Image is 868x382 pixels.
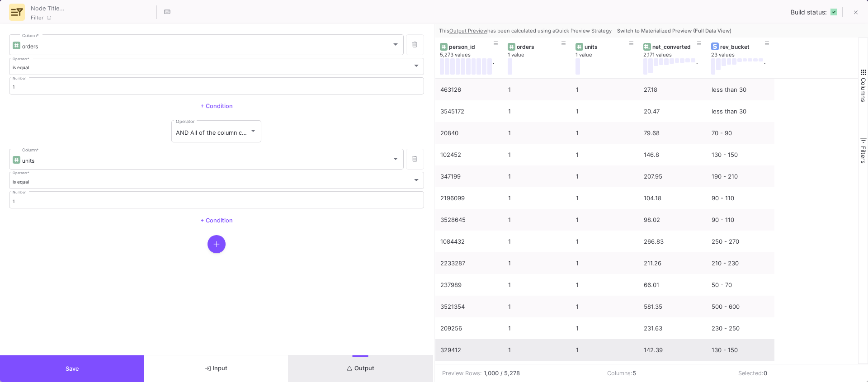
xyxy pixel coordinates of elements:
[644,340,702,361] div: 142.39
[712,79,769,100] div: less than 30
[440,274,498,296] div: 237989
[712,274,769,296] div: 50 - 70
[644,123,702,144] div: 79.68
[712,318,769,339] div: 230 - 250
[652,43,697,50] div: net_converted
[644,274,702,296] div: 66.01
[508,52,576,58] div: 1 value
[576,231,634,252] div: 1
[712,188,769,209] div: 90 - 110
[205,365,227,372] span: Input
[440,231,498,252] div: 1084432
[288,355,433,382] button: Output
[644,231,702,252] div: 266.83
[22,43,38,50] span: orders
[731,364,863,382] td: Selected:
[11,6,23,18] img: row-advanced-ui.svg
[712,166,769,187] div: 190 - 210
[576,253,634,274] div: 1
[615,24,733,38] button: Switch to Materialized Preview (Full Data View)
[22,157,34,164] span: units
[508,231,566,252] div: 1
[28,2,155,14] input: Node Title...
[712,123,769,144] div: 70 - 90
[440,296,498,317] div: 3521354
[508,101,566,122] div: 1
[643,52,711,58] div: 2,171 values
[440,188,498,209] div: 2196099
[442,369,482,377] div: Preview Rows:
[508,79,566,100] div: 1
[860,78,867,102] span: Columns
[13,65,29,70] span: is equal
[576,274,634,296] div: 1
[644,253,702,274] div: 211.26
[576,188,634,209] div: 1
[764,370,767,377] b: 0
[712,253,769,274] div: 210 - 230
[644,79,702,100] div: 27.18
[66,365,79,372] span: Save
[193,99,240,113] button: + Condition
[576,79,634,100] div: 1
[555,28,612,34] a: Quick Preview Strategy
[200,103,233,109] span: + Condition
[712,209,769,231] div: 90 - 110
[644,144,702,165] div: 146.8
[576,296,634,317] div: 1
[860,146,867,164] span: Filters
[644,101,702,122] div: 20.47
[508,188,566,209] div: 1
[440,101,498,122] div: 3545172
[617,28,731,34] span: Switch to Materialized Preview (Full Data View)
[720,43,765,50] div: rev_bucket
[508,144,566,165] div: 1
[440,123,498,144] div: 20840
[176,129,349,136] span: AND All of the column conditions (see left bars) have to match
[644,318,702,339] div: 231.63
[830,9,837,15] img: READY
[440,144,498,165] div: 102452
[439,27,613,34] div: This has been calculated using a
[440,79,498,100] div: 463126
[576,166,634,187] div: 1
[576,340,634,361] div: 1
[508,166,566,187] div: 1
[585,43,629,50] div: units
[449,43,494,50] div: person_id
[644,188,702,209] div: 104.18
[508,340,566,361] div: 1
[440,318,498,339] div: 209256
[712,231,769,252] div: 250 - 270
[484,369,499,377] b: 1,000
[440,52,508,58] div: 5,273 values
[712,340,769,361] div: 130 - 150
[508,318,566,339] div: 1
[508,274,566,296] div: 1
[193,214,240,227] button: + Condition
[158,3,176,21] button: Hotkeys List
[440,166,498,187] div: 347199
[508,253,566,274] div: 1
[791,9,827,16] span: Build status:
[500,369,520,377] b: / 5,278
[200,217,233,224] span: + Condition
[449,28,487,34] u: Output Preview
[712,296,769,317] div: 500 - 600
[508,123,566,144] div: 1
[712,101,769,122] div: less than 30
[31,14,43,21] span: Filter
[508,296,566,317] div: 1
[644,296,702,317] div: 581.35
[493,58,494,75] div: .
[347,365,374,372] span: Output
[440,209,498,231] div: 3528645
[644,166,702,187] div: 207.95
[144,355,288,382] button: Input
[576,123,634,144] div: 1
[711,52,779,58] div: 23 values
[576,144,634,165] div: 1
[576,101,634,122] div: 1
[600,364,731,382] td: Columns:
[576,52,643,58] div: 1 value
